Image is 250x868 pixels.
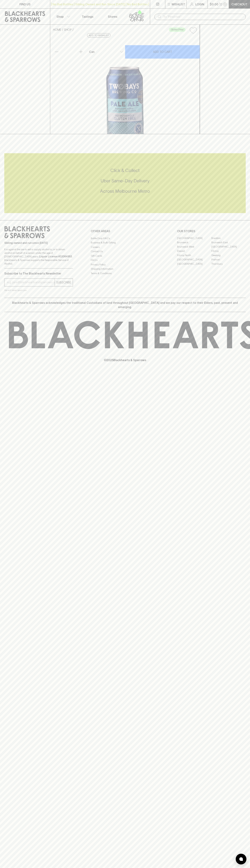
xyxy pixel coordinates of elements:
p: Login [195,2,204,6]
a: Thornbury [211,262,246,266]
p: ADD TO CART [153,50,172,54]
h5: Uber Same-Day Delivery [4,178,246,184]
button: Shop [50,9,75,24]
a: [GEOGRAPHIC_DATA] [177,236,211,240]
input: Try "Pinot noir" [163,14,243,20]
a: Stores [100,9,125,24]
a: FAQ's [91,258,159,262]
a: Shipping Information [91,267,159,271]
p: Can [89,50,95,54]
p: Subscribe to The Blackhearts Newsletter [4,271,73,276]
a: Careers [91,245,159,249]
p: Blackhearts & Sparrows acknowledges the traditional Custodians of land throughout [GEOGRAPHIC_DAT... [7,301,243,309]
a: [GEOGRAPHIC_DATA] [177,258,211,262]
div: Can [88,48,125,55]
a: SHOP [64,28,72,31]
button: SUBSCRIBE [55,279,73,286]
a: Geelong [211,253,246,258]
p: $0.00 [210,2,218,6]
a: Fitzroy [211,249,246,253]
a: Brunswick [177,240,211,245]
a: Brunswick East [211,240,246,245]
button: ADD TO CART [125,45,200,59]
a: Gift Cards [91,254,159,258]
p: We will never spam you [4,288,73,292]
a: Bottle Drop FAQ's [91,236,159,240]
a: Prahran [211,258,246,262]
a: [GEOGRAPHIC_DATA] [177,262,211,266]
input: e.g. jane@blackheartsandsparrows.com.au [7,280,55,285]
p: OTHER AREAS [91,229,159,233]
a: Terms & Conditions [91,271,159,275]
h5: Click & Collect [4,168,246,173]
p: SUBSCRIBE [56,280,71,285]
p: Stores [108,14,117,19]
img: 52355.png [50,37,200,134]
a: Fitzroy North [177,253,211,258]
h5: Across Melbourne Metro [4,188,246,194]
a: Business & Bulk Gifting [91,241,159,245]
a: Tastings [75,9,100,24]
p: 0 [224,3,226,5]
a: HOME [53,28,61,31]
a: [GEOGRAPHIC_DATA] [211,245,246,249]
a: Privacy Policy [91,262,159,267]
p: It is against the law to sell or supply alcohol to, or to obtain alcohol on behalf of a person un... [4,248,73,265]
div: Call to action block [4,153,246,213]
p: FIND US [19,2,31,6]
strong: Liquor License #32064953 [39,255,72,258]
p: OUR STORES [177,229,246,233]
p: Wishlist [172,2,185,6]
span: Gluten Free! [169,28,185,31]
a: Elwood [177,249,211,253]
p: Checkout [231,2,247,6]
button: Add to wishlist [188,26,198,35]
button: Add to wishlist [87,33,110,38]
p: Shop [56,14,64,19]
p: Tastings [82,14,93,19]
img: bubble-icon [239,857,243,861]
a: Braddon [211,236,246,240]
p: Sibling owned and run since [DATE] [4,241,73,245]
a: Contact Us [91,249,159,254]
a: Brunswick West [177,245,211,249]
